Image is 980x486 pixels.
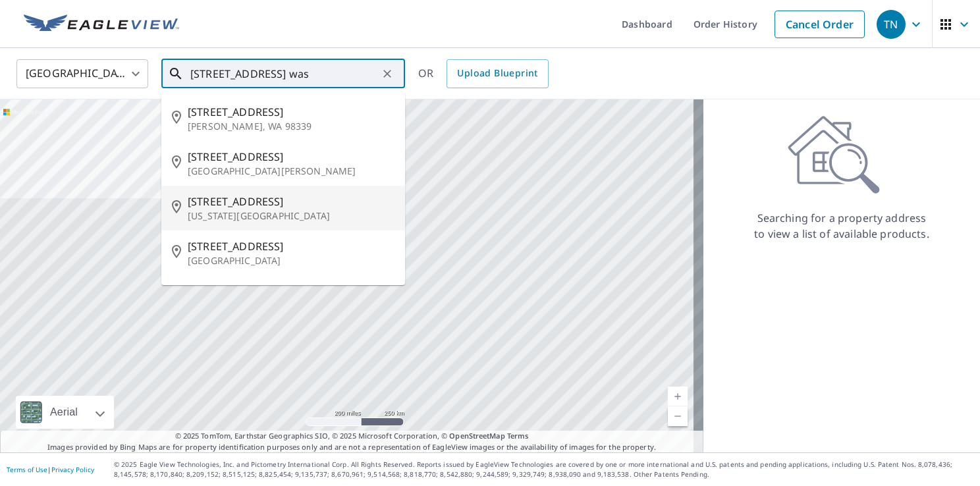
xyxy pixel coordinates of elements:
[753,210,930,242] p: Searching for a property address to view a list of available products.
[378,65,396,83] button: Clear
[16,396,114,429] div: Aerial
[188,165,395,178] p: [GEOGRAPHIC_DATA][PERSON_NAME]
[188,254,395,267] p: [GEOGRAPHIC_DATA]
[190,55,378,92] input: Search by address or latitude-longitude
[507,431,529,441] a: Terms
[457,65,537,82] span: Upload Blueprint
[188,209,395,223] p: [US_STATE][GEOGRAPHIC_DATA]
[877,10,906,39] div: TN
[418,59,549,88] div: OR
[668,387,688,406] a: Current Level 5, Zoom In
[188,194,395,209] span: [STREET_ADDRESS]
[188,283,395,299] span: [STREET_ADDRESS]
[175,431,529,442] span: © 2025 TomTom, Earthstar Geographics SIO, © 2025 Microsoft Corporation, ©
[7,466,94,473] p: |
[188,238,395,254] span: [STREET_ADDRESS]
[24,14,179,34] img: EV Logo
[668,406,688,426] a: Current Level 5, Zoom Out
[775,11,865,38] a: Cancel Order
[188,149,395,165] span: [STREET_ADDRESS]
[16,55,148,92] div: [GEOGRAPHIC_DATA]
[449,431,504,441] a: OpenStreetMap
[188,120,395,133] p: [PERSON_NAME], WA 98339
[447,59,548,88] a: Upload Blueprint
[114,460,973,479] p: © 2025 Eagle View Technologies, Inc. and Pictometry International Corp. All Rights Reserved. Repo...
[7,465,47,474] a: Terms of Use
[51,465,94,474] a: Privacy Policy
[46,396,82,429] div: Aerial
[188,104,395,120] span: [STREET_ADDRESS]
